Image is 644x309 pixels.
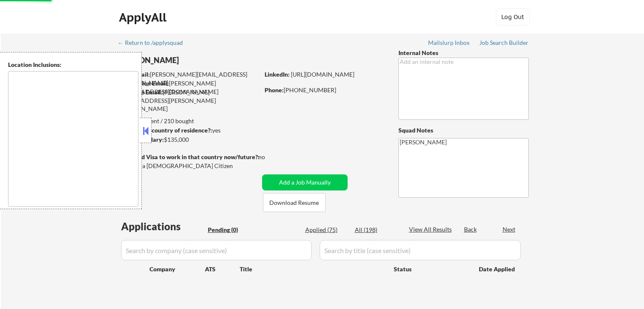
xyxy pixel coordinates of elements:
[409,225,454,234] div: View All Results
[479,265,516,273] div: Date Applied
[265,86,284,94] strong: Phone:
[121,240,312,260] input: Search by company (case sensitive)
[464,225,478,234] div: Back
[118,40,191,46] div: ← Return to /applysquad
[355,226,397,234] div: All (198)
[119,10,169,25] div: ApplyAll
[291,71,354,78] a: [URL][DOMAIN_NAME]
[240,265,386,273] div: Title
[119,162,262,170] div: Yes, I am a [DEMOGRAPHIC_DATA] Citizen
[205,265,240,273] div: ATS
[118,126,257,135] div: yes
[265,71,290,78] strong: LinkedIn:
[118,117,259,125] div: 75 sent / 210 bought
[118,39,191,48] a: ← Return to /applysquad
[208,226,250,234] div: Pending (0)
[118,127,212,134] strong: Can work in country of residence?:
[119,55,293,66] div: [PERSON_NAME]
[118,135,259,144] div: $135,000
[398,126,529,135] div: Squad Notes
[262,174,348,190] button: Add a Job Manually
[428,39,470,48] a: Mailslurp Inbox
[398,49,529,57] div: Internal Notes
[320,240,521,260] input: Search by title (case sensitive)
[119,79,259,96] div: [PERSON_NAME][EMAIL_ADDRESS][DOMAIN_NAME]
[305,226,348,234] div: Applied (75)
[503,225,516,234] div: Next
[265,86,384,94] div: [PHONE_NUMBER]
[496,8,530,25] button: Log Out
[121,221,205,232] div: Applications
[119,153,260,160] strong: Will need Visa to work in that country now/future?:
[394,261,467,276] div: Status
[119,70,259,87] div: [PERSON_NAME][EMAIL_ADDRESS][DOMAIN_NAME]
[8,61,138,69] div: Location Inclusions:
[428,40,470,46] div: Mailslurp Inbox
[479,40,529,46] div: Job Search Builder
[258,153,282,161] div: no
[149,265,205,273] div: Company
[263,193,326,212] button: Download Resume
[119,88,259,113] div: [PERSON_NAME][EMAIL_ADDRESS][PERSON_NAME][DOMAIN_NAME]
